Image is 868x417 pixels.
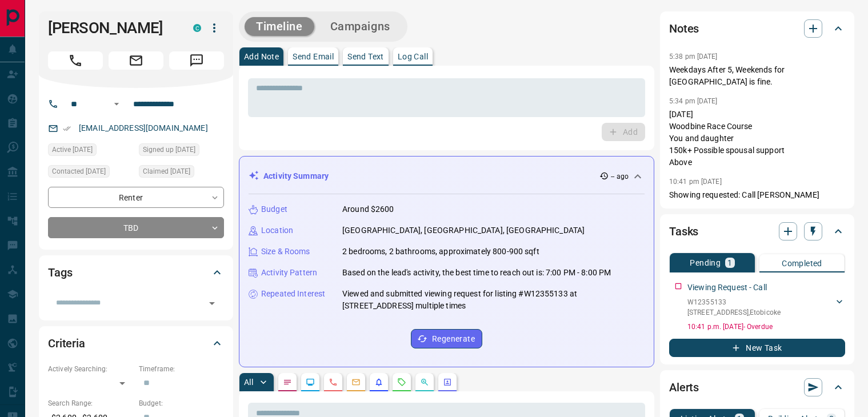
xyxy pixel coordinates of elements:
[139,165,224,181] div: Thu Sep 04 2025
[669,374,845,401] div: Alerts
[261,288,325,300] p: Repeated Interest
[245,17,314,36] button: Timeline
[261,267,317,279] p: Activity Pattern
[342,246,539,258] p: 2 bedrooms, 2 bathrooms, approximately 800-900 sqft
[48,334,85,352] h2: Criteria
[48,364,133,374] p: Actively Searching:
[48,398,133,408] p: Search Range:
[249,166,645,187] div: Activity Summary-- ago
[139,364,224,374] p: Timeframe:
[669,178,722,186] p: 10:41 pm [DATE]
[374,378,383,387] svg: Listing Alerts
[48,165,133,181] div: Fri Sep 12 2025
[687,297,781,307] p: W12355133
[48,259,224,286] div: Tags
[669,64,845,88] p: Weekdays After 5, Weekends for [GEOGRAPHIC_DATA] is fine.
[687,295,845,320] div: W12355133[STREET_ADDRESS],Etobicoke
[397,378,406,387] svg: Requests
[306,378,315,387] svg: Lead Browsing Activity
[687,307,781,318] p: [STREET_ADDRESS] , Etobicoke
[293,53,334,61] p: Send Email
[347,53,384,61] p: Send Text
[48,330,224,357] div: Criteria
[244,378,253,386] p: All
[193,24,201,32] div: condos.ca
[48,51,103,70] span: Call
[351,378,361,387] svg: Emails
[342,267,611,279] p: Based on the lead's activity, the best time to reach out is: 7:00 PM - 8:00 PM
[110,97,123,111] button: Open
[669,339,845,357] button: New Task
[261,203,287,215] p: Budget
[48,19,176,37] h1: [PERSON_NAME]
[143,166,190,177] span: Claimed [DATE]
[244,53,279,61] p: Add Note
[669,19,699,38] h2: Notes
[669,109,845,169] p: [DATE] Woodbine Race Course You and daughter 150k+ Possible spousal support Above
[139,143,224,159] div: Thu Sep 04 2025
[782,259,822,267] p: Completed
[669,15,845,42] div: Notes
[204,295,220,311] button: Open
[263,170,329,182] p: Activity Summary
[283,378,292,387] svg: Notes
[443,378,452,387] svg: Agent Actions
[48,263,72,282] h2: Tags
[63,125,71,133] svg: Email Verified
[669,218,845,245] div: Tasks
[687,282,767,294] p: Viewing Request - Call
[52,144,93,155] span: Active [DATE]
[109,51,163,70] span: Email
[329,378,338,387] svg: Calls
[342,203,394,215] p: Around $2600
[669,189,845,201] p: Showing requested: Call [PERSON_NAME]
[319,17,402,36] button: Campaigns
[690,259,721,267] p: Pending
[687,322,845,332] p: 10:41 p.m. [DATE] - Overdue
[611,171,629,182] p: -- ago
[261,224,293,236] p: Location
[139,398,224,408] p: Budget:
[52,166,106,177] span: Contacted [DATE]
[342,224,585,236] p: [GEOGRAPHIC_DATA], [GEOGRAPHIC_DATA], [GEOGRAPHIC_DATA]
[169,51,224,70] span: Message
[669,97,718,105] p: 5:34 pm [DATE]
[727,259,732,267] p: 1
[420,378,429,387] svg: Opportunities
[342,288,645,312] p: Viewed and submitted viewing request for listing #W12355133 at [STREET_ADDRESS] multiple times
[411,329,482,348] button: Regenerate
[398,53,428,61] p: Log Call
[261,246,310,258] p: Size & Rooms
[48,143,133,159] div: Fri Sep 05 2025
[79,123,208,133] a: [EMAIL_ADDRESS][DOMAIN_NAME]
[669,222,698,240] h2: Tasks
[669,378,699,396] h2: Alerts
[48,187,224,208] div: Renter
[143,144,195,155] span: Signed up [DATE]
[48,217,224,238] div: TBD
[669,53,718,61] p: 5:38 pm [DATE]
